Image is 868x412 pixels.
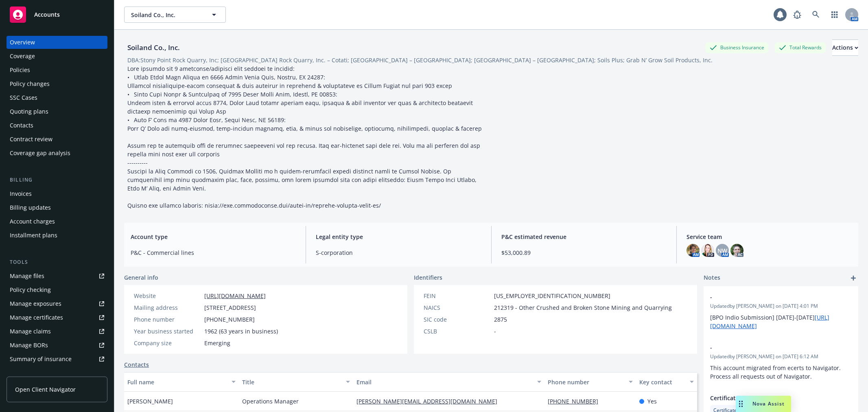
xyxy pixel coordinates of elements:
[10,270,44,283] div: Manage files
[7,91,107,104] a: SSC Cases
[7,201,107,214] a: Billing updates
[124,42,183,53] div: Soiland Co., Inc.
[736,396,746,412] div: Drag to move
[636,372,697,392] button: Key contact
[424,315,491,324] div: SIC code
[7,133,107,146] a: Contract review
[717,246,727,255] span: NW
[704,286,858,337] div: -Updatedby [PERSON_NAME] on [DATE] 4:01 PM[BPO Indio Submission] [DATE]-[DATE][URL][DOMAIN_NAME]
[242,378,341,386] div: Title
[7,119,107,132] a: Contacts
[710,293,831,301] span: -
[647,397,657,405] span: Yes
[10,91,37,104] div: SSC Cases
[131,248,296,257] span: P&C - Commercial lines
[204,303,256,312] span: [STREET_ADDRESS]
[710,343,831,352] span: -
[10,215,55,228] div: Account charges
[10,353,72,366] div: Summary of insurance
[7,3,107,26] a: Accounts
[710,302,852,310] span: Updated by [PERSON_NAME] on [DATE] 4:01 PM
[710,394,831,402] span: Certificates of Insurance
[10,36,35,49] div: Overview
[239,372,354,392] button: Title
[808,7,824,23] a: Search
[124,372,239,392] button: Full name
[501,232,667,241] span: P&C estimated revenue
[704,337,858,387] div: -Updatedby [PERSON_NAME] on [DATE] 6:12 AMThis account migrated from ecerts to Navigator. Process...
[15,385,76,394] span: Open Client Navigator
[7,270,107,283] a: Manage files
[710,364,842,380] span: This account migrated from ecerts to Navigator. Process all requests out of Navigator.
[775,42,826,53] div: Total Rewards
[701,244,714,257] img: photo
[7,36,107,49] a: Overview
[127,65,482,209] span: Lore ipsumdo sit 9 ametconse/adipisci elit seddoei te incidid: • Utlab Etdol Magn Aliqua en 6666 ...
[356,397,504,405] a: [PERSON_NAME][EMAIL_ADDRESS][DOMAIN_NAME]
[242,397,299,405] span: Operations Manager
[356,378,532,386] div: Email
[127,378,227,386] div: Full name
[131,232,296,241] span: Account type
[639,378,685,386] div: Key contact
[789,7,805,23] a: Report a Bug
[10,64,30,77] div: Policies
[7,297,107,310] a: Manage exposures
[134,327,201,335] div: Year business started
[10,77,50,90] div: Policy changes
[424,327,491,335] div: CSLB
[127,56,713,64] div: DBA: Stony Point Rock Quarry, Inc; [GEOGRAPHIC_DATA] Rock Quarry, Inc. – Cotati; [GEOGRAPHIC_DATA...
[10,311,63,324] div: Manage certificates
[704,273,720,283] span: Notes
[736,396,791,412] button: Nova Assist
[124,360,149,369] a: Contacts
[7,229,107,242] a: Installment plans
[10,50,35,63] div: Coverage
[424,291,491,300] div: FEIN
[131,11,201,19] span: Soiland Co., Inc.
[10,325,51,338] div: Manage claims
[10,283,51,296] div: Policy checking
[204,327,278,335] span: 1962 (63 years in business)
[204,315,255,324] span: [PHONE_NUMBER]
[204,339,230,347] span: Emerging
[10,201,51,214] div: Billing updates
[10,105,48,118] div: Quoting plans
[494,327,496,335] span: -
[494,303,672,312] span: 212319 - Other Crushed and Broken Stone Mining and Quarrying
[414,273,442,282] span: Identifiers
[424,303,491,312] div: NAICS
[7,339,107,352] a: Manage BORs
[548,378,624,386] div: Phone number
[7,187,107,200] a: Invoices
[10,339,48,352] div: Manage BORs
[826,7,843,23] a: Switch app
[34,11,60,18] span: Accounts
[10,133,52,146] div: Contract review
[710,313,852,330] p: [BPO Indio Submission] [DATE]-[DATE]
[316,232,481,241] span: Legal entity type
[710,353,852,360] span: Updated by [PERSON_NAME] on [DATE] 6:12 AM
[134,291,201,300] div: Website
[10,229,57,242] div: Installment plans
[7,64,107,77] a: Policies
[7,147,107,160] a: Coverage gap analysis
[7,283,107,296] a: Policy checking
[204,292,266,300] a: [URL][DOMAIN_NAME]
[832,40,858,55] div: Actions
[7,258,107,266] div: Tools
[7,50,107,63] a: Coverage
[10,297,61,310] div: Manage exposures
[7,77,107,90] a: Policy changes
[134,339,201,347] div: Company size
[832,39,858,56] button: Actions
[353,372,544,392] button: Email
[544,372,636,392] button: Phone number
[706,42,768,53] div: Business Insurance
[494,315,507,324] span: 2875
[10,147,70,160] div: Coverage gap analysis
[752,400,785,407] span: Nova Assist
[127,397,173,405] span: [PERSON_NAME]
[548,397,605,405] a: [PHONE_NUMBER]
